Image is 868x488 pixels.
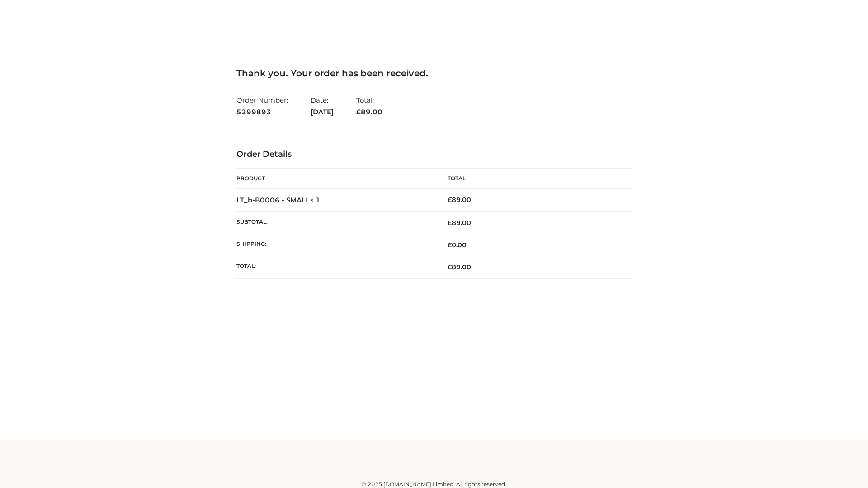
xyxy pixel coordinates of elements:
[434,169,632,189] th: Total
[311,92,334,120] li: Date:
[448,241,467,249] bdi: 0.00
[236,150,632,160] h3: Order Details
[448,196,471,204] bdi: 89.00
[236,92,288,120] li: Order Number:
[236,234,434,256] th: Shipping:
[236,211,434,234] th: Subtotal:
[236,256,434,278] th: Total:
[448,241,452,249] span: £
[356,92,382,120] li: Total:
[448,263,471,271] span: 89.00
[236,196,321,204] strong: LT_b-B0006 - SMALL
[236,68,632,79] h3: Thank you. Your order has been received.
[236,106,288,118] strong: 5299893
[236,169,434,189] th: Product
[311,106,334,118] strong: [DATE]
[448,196,452,204] span: £
[356,108,361,116] span: £
[310,196,321,204] strong: × 1
[448,219,452,227] span: £
[356,108,382,116] span: 89.00
[448,263,452,271] span: £
[448,219,471,227] span: 89.00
